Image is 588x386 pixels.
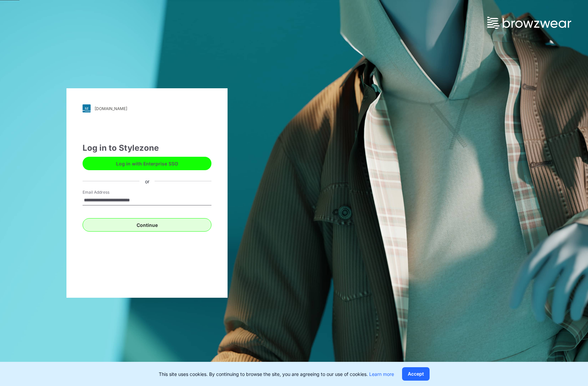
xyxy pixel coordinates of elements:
[487,17,571,29] img: browzwear-logo.73288ffb.svg
[83,189,130,195] label: Email Address
[159,371,394,378] p: This site uses cookies. By continuing to browse the site, you are agreeing to our use of cookies.
[83,104,91,112] img: svg+xml;base64,PHN2ZyB3aWR0aD0iMjgiIGhlaWdodD0iMjgiIHZpZXdCb3g9IjAgMCAyOCAyOCIgZmlsbD0ibm9uZSIgeG...
[369,371,394,377] a: Learn more
[83,157,211,170] button: Log in with Enterprise SSO
[83,104,211,112] a: [DOMAIN_NAME]
[140,178,155,185] div: or
[83,142,211,154] div: Log in to Stylezone
[95,106,127,111] div: [DOMAIN_NAME]
[83,218,211,232] button: Continue
[402,367,430,381] button: Accept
